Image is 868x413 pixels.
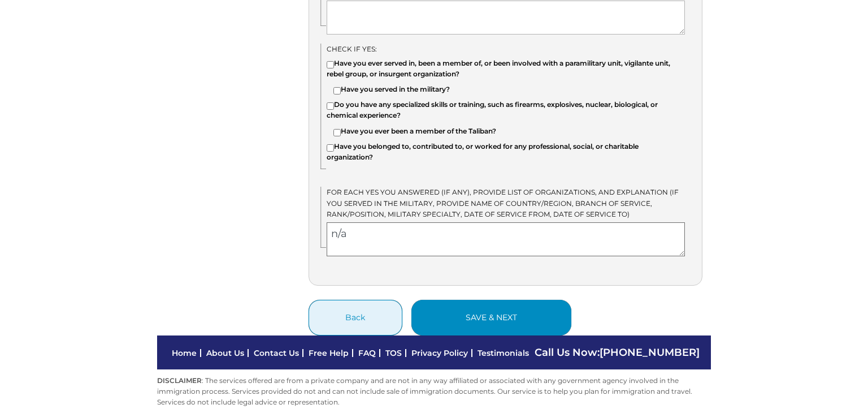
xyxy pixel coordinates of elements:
p: : The services offered are from a private company and are not in any way affiliated or associated... [157,375,711,408]
label: Have you ever been a member of the Taliban? [333,126,496,136]
a: Free Help [309,348,349,358]
a: Home [172,348,197,358]
button: Back [309,300,402,335]
button: save & next [411,300,571,335]
label: Have you served in the military? [333,84,450,94]
span: Check IF yes: [327,45,377,53]
label: Have you belonged to, contributed to, or worked for any professional, social, or charitable organ... [327,141,685,162]
a: Testimonials [478,348,529,358]
a: FAQ [358,348,376,358]
input: Have you served in the military? [333,87,341,94]
a: TOS [385,348,402,358]
input: Have you ever served in, been a member of, or been involved with a paramilitary unit, vigilante u... [327,61,334,68]
input: Do you have any specialized skills or training, such as firearms, explosives, nuclear, biological... [327,102,334,110]
label: Do you have any specialized skills or training, such as firearms, explosives, nuclear, biological... [327,99,685,121]
span: Call Us Now: [535,346,700,359]
a: About Us [206,348,244,358]
input: Have you belonged to, contributed to, or worked for any professional, social, or charitable organ... [327,144,334,152]
a: Privacy Policy [411,348,468,358]
a: [PHONE_NUMBER] [600,346,700,359]
a: Contact Us [254,348,299,358]
span: For each yes you answered (IF any), provide list of organizations, and explanation (IF you served... [327,188,679,218]
input: Have you ever been a member of the Taliban? [333,129,341,136]
strong: DISCLAIMER [157,376,202,385]
label: Have you ever served in, been a member of, or been involved with a paramilitary unit, vigilante u... [327,58,685,79]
